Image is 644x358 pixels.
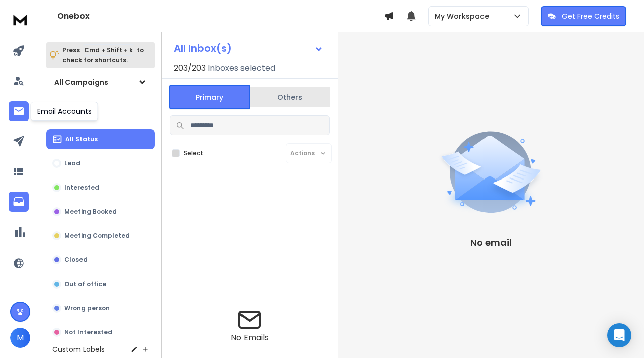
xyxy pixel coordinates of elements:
[52,344,105,354] h3: Custom Labels
[46,129,155,149] button: All Status
[64,159,80,167] p: Lead
[64,280,106,288] p: Out of office
[83,44,134,56] span: Cmd + Shift + k
[541,6,626,26] button: Get Free Credits
[607,323,631,347] div: Open Intercom Messenger
[64,232,130,240] p: Meeting Completed
[46,177,155,198] button: Interested
[250,86,330,108] button: Others
[46,298,155,318] button: Wrong person
[46,153,155,173] button: Lead
[46,72,155,93] button: All Campaigns
[10,328,30,348] button: M
[174,43,232,53] h1: All Inbox(s)
[184,149,203,157] label: Select
[64,208,117,216] p: Meeting Booked
[46,226,155,246] button: Meeting Completed
[46,274,155,294] button: Out of office
[65,135,98,143] p: All Status
[166,38,332,58] button: All Inbox(s)
[231,332,269,344] p: No Emails
[57,10,384,22] h1: Onebox
[169,85,250,109] button: Primary
[46,322,155,342] button: Not Interested
[64,184,99,192] p: Interested
[470,236,512,250] p: No email
[435,11,493,21] p: My Workspace
[46,202,155,222] button: Meeting Booked
[10,10,30,29] img: logo
[562,11,619,21] p: Get Free Credits
[62,45,144,65] p: Press to check for shortcuts.
[64,304,110,312] p: Wrong person
[174,62,206,74] span: 203 / 203
[54,77,108,87] h1: All Campaigns
[64,256,88,264] p: Closed
[46,109,155,123] h3: Filters
[64,328,112,336] p: Not Interested
[31,102,98,121] div: Email Accounts
[208,62,275,74] h3: Inboxes selected
[46,250,155,270] button: Closed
